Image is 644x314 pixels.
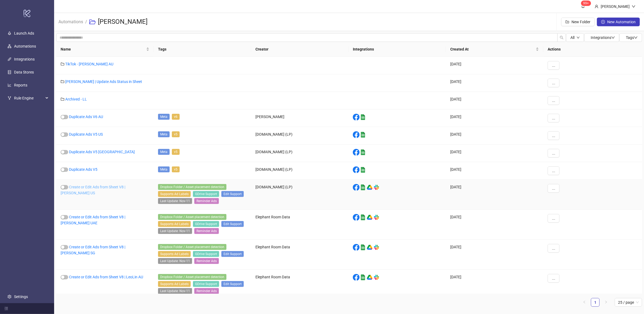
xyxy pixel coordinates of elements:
span: plus-circle [601,20,605,24]
h3: [PERSON_NAME] [98,18,147,26]
span: down [632,5,636,8]
th: Creator [251,42,349,57]
li: Previous Page [580,298,589,307]
a: Launch Ads [14,31,34,35]
span: Reminder Ads [194,228,219,234]
div: [DOMAIN_NAME] (LP) [251,145,349,162]
span: Created At [450,46,535,52]
span: Name [61,46,145,52]
button: ... [548,274,560,283]
span: GDrive Support [193,251,219,257]
button: ... [548,79,560,87]
a: Create or Edit Ads from Sheet V8 | [PERSON_NAME] US [61,185,125,195]
span: down [634,36,638,39]
span: Supports Ad Labels [158,221,191,227]
span: v5 [172,131,180,137]
span: Reminder Ads [194,258,219,264]
button: ... [548,131,560,140]
span: fork [8,96,11,100]
button: ... [548,166,560,175]
div: Elephant Room Data [251,240,349,270]
span: left [583,300,586,304]
span: user [595,5,599,8]
a: [PERSON_NAME] | Update Ads Status in Sheet [65,79,142,84]
button: New Automation [597,18,640,26]
span: Edit Support [221,221,244,227]
span: ... [552,186,555,191]
button: ... [548,96,560,105]
span: folder [61,80,64,83]
span: Supports Ad Labels [158,251,191,257]
a: Create or Edit Ads from Sheet V8 | LeoLin AU [69,275,143,279]
span: Edit Support [221,191,244,197]
div: [DATE] [446,180,543,210]
button: ... [548,114,560,122]
span: GDrive Support [193,281,219,287]
span: Edit Support [221,251,244,257]
a: Automations [14,44,36,48]
span: Dropbox Folder / Asset placement detection [158,184,226,190]
span: ... [552,276,555,280]
span: ... [552,98,555,103]
a: Integrations [14,57,35,61]
div: [DATE] [446,270,543,300]
span: Dropbox Folder / Asset placement detection [158,244,226,250]
div: [DATE] [446,74,543,92]
span: Meta [158,131,170,137]
span: Meta [158,149,170,155]
a: TikTok - [PERSON_NAME] AU [65,62,113,66]
button: Tagsdown [619,33,642,42]
a: Create or Edit Ads from Sheet V8 | [PERSON_NAME] SG [61,245,125,255]
span: Rule Engine [14,93,44,103]
a: Settings [14,295,28,299]
button: right [602,298,610,307]
span: ... [552,169,555,173]
a: Duplicate Ads V5 US [69,132,103,136]
span: Dropbox Folder / Asset placement detection [158,214,226,220]
span: All [570,35,574,40]
a: Duplicate Ads V5 [69,167,97,172]
div: [PERSON_NAME] [599,4,632,9]
div: [DATE] [446,162,543,180]
span: ... [552,151,555,155]
span: v5 [172,166,180,172]
div: [DATE] [446,240,543,270]
span: v5 [172,149,180,155]
span: folder [61,62,64,66]
span: folder-add [566,20,569,24]
a: Reports [14,83,27,87]
th: Actions [543,42,642,57]
li: Next Page [602,298,610,307]
a: 1 [591,298,599,306]
div: [PERSON_NAME] [251,109,349,127]
span: right [604,300,608,304]
div: [DOMAIN_NAME] (LP) [251,127,349,145]
span: ... [552,216,555,221]
div: Elephant Room Data [251,210,349,240]
span: ... [552,116,555,120]
a: Automations [57,18,84,24]
span: Last Update: Nov-11 [158,228,192,234]
span: Tags [626,35,638,40]
a: Duplicate Ads V6 AU [69,115,103,119]
th: Integrations [349,42,446,57]
span: ... [552,133,555,138]
th: Created At [446,42,543,57]
span: Meta [158,114,170,120]
div: Elephant Room Data [251,270,349,300]
sup: 1614 [581,1,591,6]
span: ... [552,81,555,85]
span: Supports Ad Labels [158,281,191,287]
span: search [560,36,564,39]
li: / [85,13,87,31]
button: ... [548,149,560,158]
div: [DOMAIN_NAME] (LP) [251,162,349,180]
span: Edit Support [221,281,244,287]
span: New Folder [571,20,590,24]
a: Data Stores [14,70,34,74]
span: GDrive Support [193,221,219,227]
span: Last Update: Nov-11 [158,258,192,264]
button: ... [548,184,560,193]
a: Duplicate Ads V5 [GEOGRAPHIC_DATA] [69,150,135,154]
span: Meta [158,166,170,172]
